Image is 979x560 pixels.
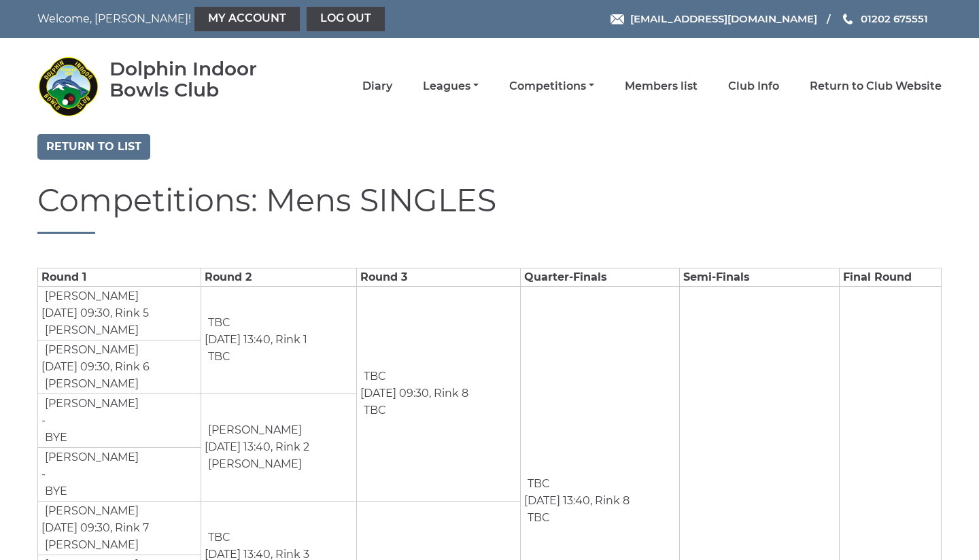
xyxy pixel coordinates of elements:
[810,79,942,94] a: Return to Club Website
[194,7,300,31] a: My Account
[524,509,551,527] td: TBC
[362,79,392,94] a: Diary
[520,268,680,286] td: Quarter-Finals
[41,395,139,413] td: [PERSON_NAME]
[41,341,139,359] td: [PERSON_NAME]
[839,268,941,286] td: Final Round
[625,79,698,94] a: Members list
[360,402,387,419] td: TBC
[423,79,479,94] a: Leagues
[524,475,551,493] td: TBC
[41,321,139,339] td: [PERSON_NAME]
[41,483,68,500] td: BYE
[205,314,231,332] td: TBC
[205,529,231,546] td: TBC
[205,455,303,473] td: [PERSON_NAME]
[37,183,942,234] h1: Competitions: Mens SINGLES
[37,56,99,117] img: Dolphin Indoor Bowls Club
[37,134,150,160] a: Return to list
[680,268,840,286] td: Semi-Finals
[205,348,231,366] td: TBC
[41,375,139,393] td: [PERSON_NAME]
[611,11,817,27] a: Email [EMAIL_ADDRESS][DOMAIN_NAME]
[201,393,357,501] td: [DATE] 13:40, Rink 2
[509,79,594,94] a: Competitions
[611,14,624,24] img: Email
[843,14,853,24] img: Phone us
[38,286,201,340] td: [DATE] 09:30, Rink 5
[841,11,928,27] a: Phone us 01202 675551
[307,7,385,31] a: Log out
[357,286,520,501] td: [DATE] 09:30, Rink 8
[37,7,402,31] nav: Welcome, [PERSON_NAME]!
[201,268,357,286] td: Round 2
[41,502,139,520] td: [PERSON_NAME]
[201,286,357,393] td: [DATE] 13:40, Rink 1
[41,449,139,466] td: [PERSON_NAME]
[41,287,139,305] td: [PERSON_NAME]
[38,268,201,286] td: Round 1
[357,268,520,286] td: Round 3
[38,447,201,501] td: -
[861,12,928,25] span: 01202 675551
[109,58,296,101] div: Dolphin Indoor Bowls Club
[41,536,139,554] td: [PERSON_NAME]
[41,429,68,447] td: BYE
[728,79,779,94] a: Club Info
[38,393,201,447] td: -
[205,421,303,439] td: [PERSON_NAME]
[630,12,817,25] span: [EMAIL_ADDRESS][DOMAIN_NAME]
[38,501,201,555] td: [DATE] 09:30, Rink 7
[38,340,201,393] td: [DATE] 09:30, Rink 6
[360,368,387,385] td: TBC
